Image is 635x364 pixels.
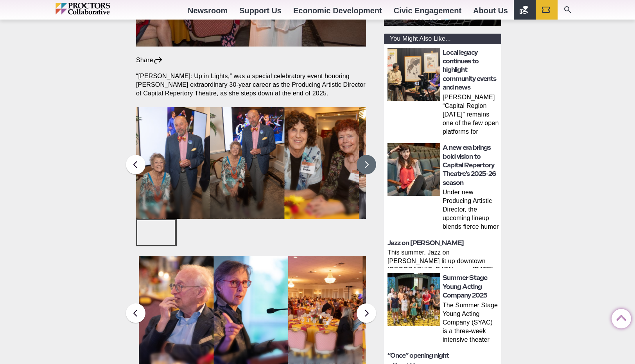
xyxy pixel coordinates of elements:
[387,352,449,359] a: “Once” opening night
[126,155,145,174] button: Previous slide
[443,274,487,299] a: Summer Stage Young Acting Company 2025
[126,303,145,323] button: Previous slide
[443,144,496,186] a: A new era brings bold vision to Capital Repertory Theatre’s 2025-26 season
[443,49,496,91] a: Local legacy continues to highlight community events and news
[443,93,499,138] p: [PERSON_NAME] “Capital Region [DATE]” remains one of the few open platforms for everyday voices S...
[387,239,464,247] a: Jazz on [PERSON_NAME]
[384,34,501,44] div: You Might Also Like...
[443,301,499,346] p: The Summer Stage Young Acting Company (SYAC) is a three‑week intensive theater program held at [G...
[357,303,376,323] button: Next slide
[387,273,440,326] img: thumbnail: Summer Stage Young Acting Company 2025
[136,56,163,65] div: Share
[387,48,440,101] img: thumbnail: Local legacy continues to highlight community events and news
[387,143,440,196] img: thumbnail: A new era brings bold vision to Capital Repertory Theatre’s 2025-26 season
[387,248,499,268] p: This summer, Jazz on [PERSON_NAME] lit up downtown [GEOGRAPHIC_DATA] every [DATE] with live, lunc...
[443,188,499,233] p: Under new Producing Artistic Director, the upcoming lineup blends fierce humor and dazzling theat...
[612,309,627,325] a: Back to Top
[357,155,376,174] button: Next slide
[56,3,144,14] img: Proctors logo
[136,72,366,98] p: “[PERSON_NAME]: Up in Lights,” was a special celebratory event honoring [PERSON_NAME] extraordina...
